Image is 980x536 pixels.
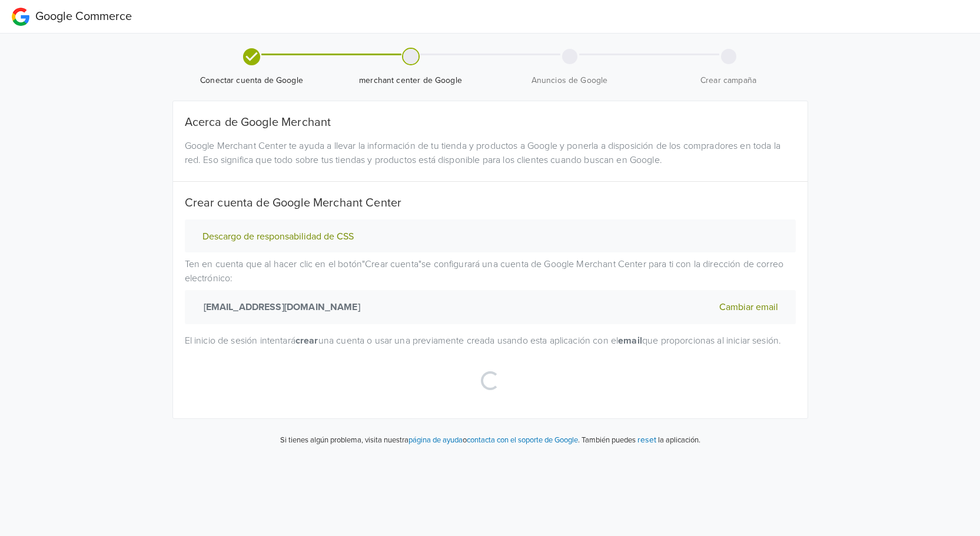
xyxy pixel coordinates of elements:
h5: Crear cuenta de Google Merchant Center [185,196,796,210]
strong: email [618,335,642,347]
span: Google Commerce [35,9,132,24]
span: Crear campaña [654,75,803,86]
div: Google Merchant Center te ayuda a llevar la información de tu tienda y productos a Google y poner... [176,139,805,167]
p: Ten en cuenta que al hacer clic en el botón " Crear cuenta " se configurará una cuenta de Google ... [185,257,796,324]
h5: Acerca de Google Merchant [185,115,796,129]
strong: [EMAIL_ADDRESS][DOMAIN_NAME] [199,300,360,314]
p: Si tienes algún problema, visita nuestra o . [280,435,580,447]
p: También puedes la aplicación. [580,433,700,447]
p: El inicio de sesión intentará una cuenta o usar una previamente creada usando esta aplicación con... [185,334,796,348]
button: Descargo de responsabilidad de CSS [199,231,357,243]
button: Cambiar email [716,299,782,315]
button: reset [637,433,656,447]
a: contacta con el soporte de Google [467,435,578,445]
strong: crear [295,335,318,347]
a: página de ayuda [408,435,463,445]
span: Conectar cuenta de Google [177,75,327,86]
span: merchant center de Google [336,75,486,86]
span: Anuncios de Google [495,75,645,86]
